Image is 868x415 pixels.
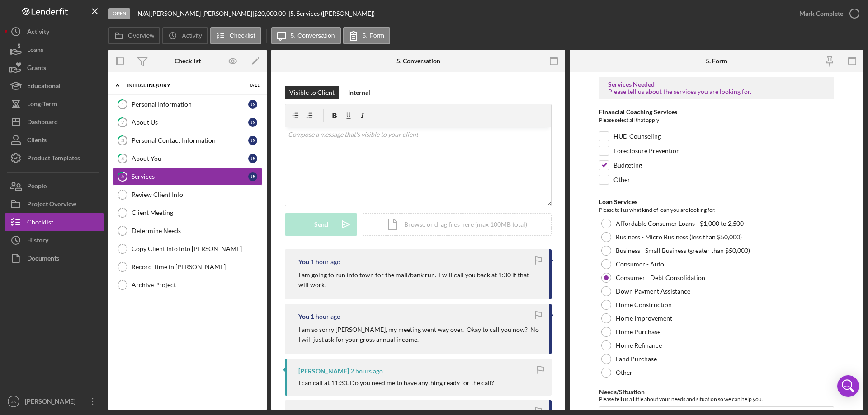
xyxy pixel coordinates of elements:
button: Loans [5,41,104,59]
div: Documents [27,249,59,270]
div: Personal Contact Information [132,137,248,144]
time: 2025-08-14 17:11 [311,258,340,266]
div: Initial Inquiry [127,83,237,88]
div: About Us [132,119,248,126]
label: Consumer - Auto [616,261,664,268]
div: Checklist [27,213,53,233]
label: Down Payment Assistance [616,288,690,295]
a: Copy Client Info Into [PERSON_NAME] [113,240,262,258]
div: Financial Coaching Services [599,108,834,116]
b: N/A [137,9,149,17]
a: Clients [5,131,104,149]
a: Determine Needs [113,222,262,240]
button: Overview [108,27,160,44]
a: 4About YouJS [113,149,262,168]
div: $20,000.00 [254,10,288,17]
button: Activity [162,27,208,44]
div: Client Meeting [132,209,262,216]
tspan: 4 [121,155,124,161]
label: Home Refinance [616,342,662,349]
label: Home Purchase [616,328,660,336]
label: 5. Form [363,32,384,39]
a: Activity [5,23,104,41]
button: Internal [344,86,375,99]
time: 2025-08-14 16:05 [350,368,383,375]
div: About You [132,155,248,162]
button: Long-Term [5,95,104,113]
div: Checklist [175,57,201,65]
time: 2025-08-14 17:10 [311,313,340,320]
label: Overview [128,32,154,39]
tspan: 2 [121,119,124,125]
a: Dashboard [5,113,104,131]
div: Determine Needs [132,227,262,234]
text: JS [11,399,16,404]
div: You [298,313,309,320]
div: | 5. Services ([PERSON_NAME]) [288,10,375,17]
button: Send [285,213,357,236]
a: 5ServicesJS [113,168,262,186]
div: 5. Conversation [396,57,440,65]
p: I am going to run into town for the mail/bank run. I will call you back at 1:30 if that will work. [298,270,540,290]
label: Home Improvement [616,315,672,322]
a: 1Personal InformationJS [113,95,262,113]
div: Internal [348,86,370,99]
div: Educational [27,77,61,97]
div: J S [248,100,257,109]
button: History [5,231,104,249]
button: 5. Form [343,27,390,44]
button: Documents [5,249,104,267]
button: Checklist [210,27,261,44]
label: 5. Conversation [291,32,335,39]
div: 0 / 11 [244,83,260,88]
div: [PERSON_NAME] [298,368,349,375]
tspan: 1 [121,101,124,107]
div: Product Templates [27,149,80,169]
div: Archive Project [132,281,262,289]
div: Open Intercom Messenger [837,375,859,397]
button: Mark Complete [790,5,863,23]
div: 5. Form [706,57,727,65]
a: Archive Project [113,276,262,294]
a: People [5,177,104,195]
div: J S [248,172,257,181]
label: Needs/Situation [599,388,645,396]
div: Loans [27,41,43,61]
div: Grants [27,59,46,79]
div: [PERSON_NAME] [PERSON_NAME] | [151,10,254,17]
div: Dashboard [27,113,58,133]
div: People [27,177,47,197]
div: History [27,231,48,252]
div: Services Needed [608,81,825,88]
a: Checklist [5,213,104,231]
label: Other [616,369,632,376]
div: | [137,10,151,17]
div: Visible to Client [289,86,335,99]
label: Land Purchase [616,355,657,363]
div: Project Overview [27,195,76,215]
button: Grants [5,59,104,77]
div: Open [108,8,130,19]
button: 5. Conversation [271,27,341,44]
a: Review Client Info [113,186,262,204]
label: HUD Counseling [613,132,661,141]
button: Project Overview [5,195,104,213]
button: Product Templates [5,149,104,167]
a: Client Meeting [113,204,262,222]
label: Foreclosure Prevention [613,146,680,155]
button: Educational [5,77,104,95]
div: Please tell us about the services you are looking for. [608,88,825,95]
div: Mark Complete [799,5,843,23]
a: 3Personal Contact InformationJS [113,131,262,149]
div: Long-Term [27,95,57,115]
label: Business - Small Business (greater than $50,000) [616,247,750,254]
div: J S [248,154,257,163]
div: Loan Services [599,198,834,205]
div: [PERSON_NAME] [23,392,81,413]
